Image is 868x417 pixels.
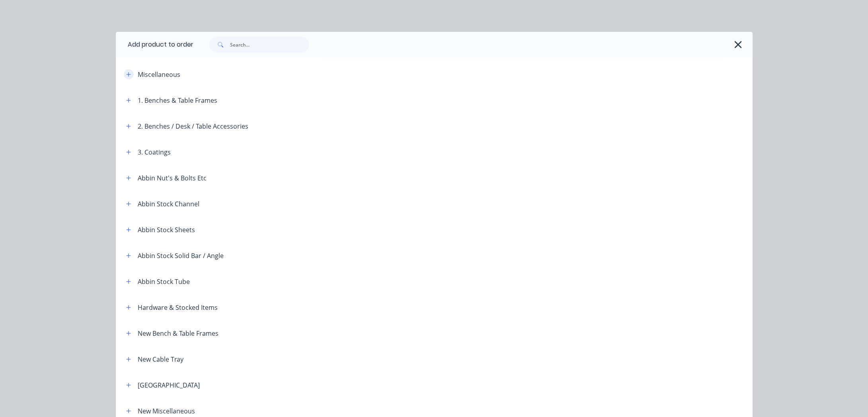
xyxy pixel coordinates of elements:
div: Abbin Stock Sheets [138,225,195,235]
div: Add product to order [116,32,193,57]
div: [GEOGRAPHIC_DATA] [138,380,200,390]
input: Search... [230,37,309,53]
div: 2. Benches / Desk / Table Accessories [138,121,248,131]
div: 3. Coatings [138,147,171,157]
div: Abbin Nut's & Bolts Etc [138,173,207,183]
div: New Bench & Table Frames [138,329,218,338]
div: Abbin Stock Channel [138,199,199,209]
div: New Miscellaneous [138,406,195,416]
div: Abbin Stock Solid Bar / Angle [138,251,224,260]
div: Abbin Stock Tube [138,277,190,286]
div: Hardware & Stocked Items [138,303,218,312]
div: Miscellaneous [138,70,180,79]
div: 1. Benches & Table Frames [138,96,217,105]
div: New Cable Tray [138,354,183,364]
